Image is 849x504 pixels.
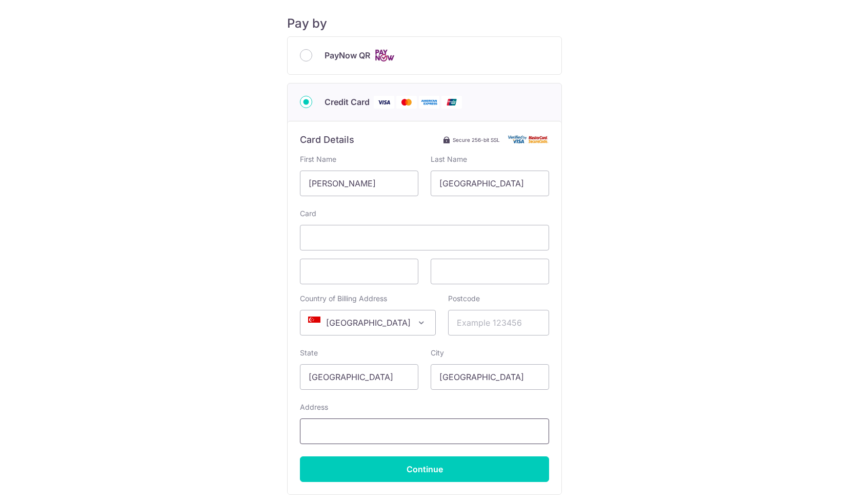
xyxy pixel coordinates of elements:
span: Singapore [300,310,436,335]
label: City [431,348,444,358]
span: Singapore [300,310,435,335]
iframe: Secure card expiration date input frame [309,265,410,278]
span: PayNow QR [325,49,370,61]
img: Card secure [508,135,549,144]
input: Continue [300,456,549,482]
img: American Express [419,96,439,109]
input: Example 123456 [448,310,549,335]
label: State [300,348,318,358]
label: Country of Billing Address [300,293,387,304]
label: Postcode [448,293,480,304]
span: Credit Card [325,96,370,108]
img: Mastercard [396,96,417,109]
iframe: Secure card security code input frame [439,265,540,278]
iframe: Secure card number input frame [309,232,540,244]
h6: Card Details [300,134,354,146]
img: Union Pay [441,96,462,109]
label: Last Name [431,154,467,164]
label: Card [300,208,316,219]
h5: Pay by [287,16,562,31]
div: PayNow QR Cards logo [300,49,549,62]
span: Secure 256-bit SSL [453,136,500,144]
label: First Name [300,154,336,164]
img: Cards logo [374,49,395,62]
img: Visa [374,96,394,109]
label: Address [300,402,328,412]
div: Credit Card Visa Mastercard American Express Union Pay [300,96,549,109]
